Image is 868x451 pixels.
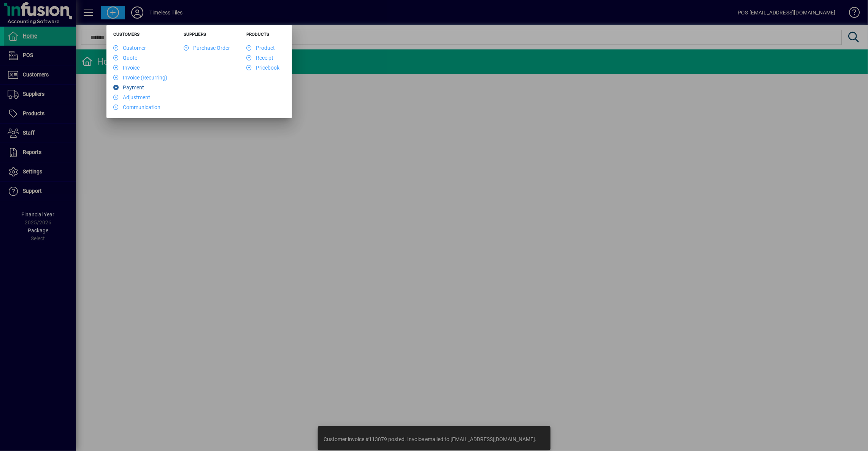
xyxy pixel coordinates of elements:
[246,55,273,61] a: Receipt
[113,55,137,61] a: Quote
[184,45,230,51] a: Purchase Order
[246,65,279,71] a: Pricebook
[113,94,150,100] a: Adjustment
[184,32,230,39] h5: Suppliers
[113,84,144,91] a: Payment
[113,75,167,81] a: Invoice (Recurring)
[113,65,140,71] a: Invoice
[246,32,279,39] h5: Products
[113,32,167,39] h5: Customers
[113,45,146,51] a: Customer
[246,45,275,51] a: Product
[113,104,160,110] a: Communication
